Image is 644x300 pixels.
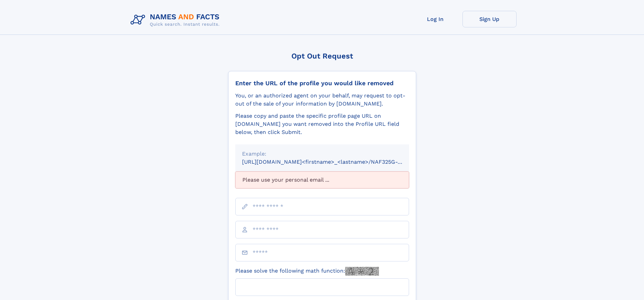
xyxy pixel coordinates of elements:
div: You, or an authorized agent on your behalf, may request to opt-out of the sale of your informatio... [235,92,409,108]
small: [URL][DOMAIN_NAME]<firstname>_<lastname>/NAF325G-xxxxxxxx [242,159,422,165]
div: Opt Out Request [228,52,416,60]
div: Please use your personal email ... [235,171,409,188]
img: Logo Names and Facts [128,11,225,29]
div: Example: [242,150,402,158]
div: Please copy and paste the specific profile page URL on [DOMAIN_NAME] you want removed into the Pr... [235,112,409,136]
label: Please solve the following math function: [235,267,379,276]
div: Enter the URL of the profile you would like removed [235,79,409,87]
a: Log In [408,11,462,27]
a: Sign Up [462,11,517,27]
